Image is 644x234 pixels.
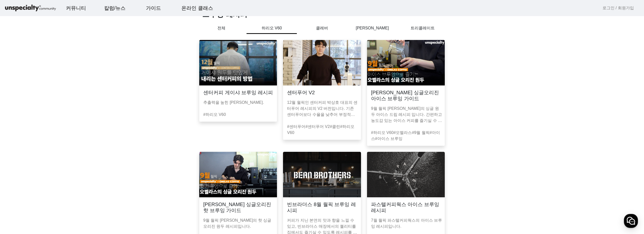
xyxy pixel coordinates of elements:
[62,1,90,15] a: 커뮤니티
[203,89,273,96] h3: 센터커피 게이샤 브루잉 레시피
[375,136,403,141] a: #아이스 브루잉
[142,1,165,15] a: 가이드
[347,25,397,31] p: [PERSON_NAME]
[287,100,359,118] p: 12월 월픽인 센터커피 박상호 대표의 센터푸어 레시피의 V2 버전입니다. 기존 센터푸어보다 수율을 낮추어 부정적인 맛이 억제되었습니다.
[287,89,315,96] h3: 센터푸어 V2
[330,124,340,129] a: #클린
[287,124,305,129] a: #센터푸어
[371,130,394,135] a: #하리오 V60
[364,40,448,146] a: [PERSON_NAME] 싱글오리진 아이스 브루잉 가이드9월 월픽 [PERSON_NAME]의 싱글 원두 아이스 드립 레시피 입니다. 간편하고 농도감 있는 아이스 커피를 즐기실...
[371,217,443,229] p: 7월 월픽 파스텔커피웍스의 아이스 브루잉 레시피입니다.
[297,25,347,31] p: 클레버
[371,106,443,124] p: 9월 월픽 [PERSON_NAME]의 싱글 원두 아이스 드립 레시피 입니다. 간편하고 농도감 있는 아이스 커피를 즐기실 수 있습니다.
[393,130,412,135] a: #오멜라스
[371,201,441,213] h3: 파스텔커피웍스 아이스 브루잉 레시피
[287,124,354,135] a: #하리오 V60
[2,159,33,172] a: 홈
[203,201,273,213] h3: [PERSON_NAME] 싱글오리진 핫 브루잉 가이드
[305,124,330,129] a: #센터푸어 V2
[412,130,429,135] a: #9월 월픽
[100,1,130,15] a: 칼럼/뉴스
[371,130,440,141] a: #아이스
[177,1,217,15] a: 온라인 클래스
[16,167,19,171] span: 홈
[196,40,280,146] a: 센터커피 게이샤 브루잉 레시피추출력을 높힌 [PERSON_NAME].#하리오 V60
[247,25,297,34] p: 하리오 V60
[203,217,275,229] p: 9월 월픽 [PERSON_NAME]의 핫 싱글오리진 원두 레시피입니다.
[371,89,441,102] h3: [PERSON_NAME] 싱글오리진 아이스 브루잉 가이드
[602,5,634,11] a: 로그인 / 회원가입
[46,167,52,171] span: 대화
[33,159,65,172] a: 대화
[287,201,357,213] h3: 빈브라더스 8월 월픽 브루잉 레시피
[65,159,97,172] a: 설정
[4,4,57,13] img: logo
[280,40,364,146] a: 센터푸어 V212월 월픽인 센터커피 박상호 대표의 센터푸어 레시피의 V2 버전입니다. 기존 센터푸어보다 수율을 낮추어 부정적인 맛이 억제되었습니다.#센터푸어#센터푸어 V2#클...
[397,25,448,31] p: 트리콜레이트
[203,100,275,106] p: 추출력을 높힌 [PERSON_NAME].
[203,112,226,117] a: #하리오 V60
[196,25,247,31] p: 전체
[78,167,84,171] span: 설정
